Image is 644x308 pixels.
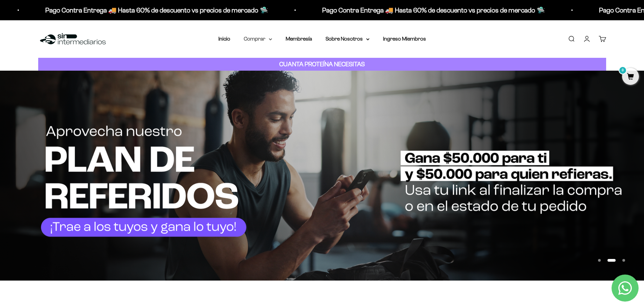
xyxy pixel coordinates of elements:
mark: 0 [619,66,627,74]
strong: CUANTA PROTEÍNA NECESITAS [279,61,365,68]
p: Pago Contra Entrega 🚚 Hasta 60% de descuento vs precios de mercado 🛸 [320,5,543,16]
summary: Sobre Nosotros [326,34,369,43]
a: Ingreso Miembros [383,36,426,42]
a: 0 [622,73,639,81]
a: Inicio [218,36,230,42]
p: Pago Contra Entrega 🚚 Hasta 60% de descuento vs precios de mercado 🛸 [44,5,266,16]
summary: Comprar [244,34,272,43]
a: Membresía [286,36,312,42]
